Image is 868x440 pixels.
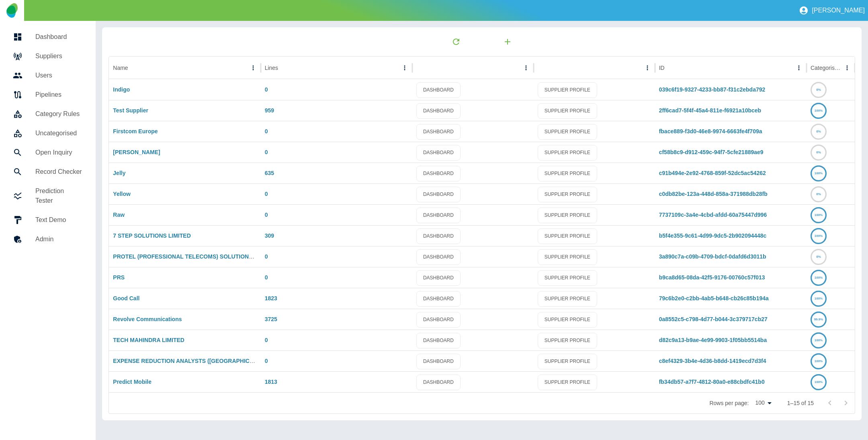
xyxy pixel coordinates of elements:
a: 99.9% [811,316,827,322]
a: Test Supplier [113,107,148,114]
a: 0% [811,128,827,134]
a: 100% [811,107,827,114]
a: 309 [265,232,274,239]
a: 100% [811,170,827,176]
a: 100% [811,295,827,301]
a: 635 [265,170,274,176]
a: SUPPLIER PROFILE [538,375,597,390]
a: DASHBOARD [416,82,461,98]
a: SUPPLIER PROFILE [538,124,597,140]
a: 0a8552c5-c798-4d77-b044-3c379717cb27 [659,316,768,322]
a: SUPPLIER PROFILE [538,228,597,244]
a: TECH MAHINDRA LIMITED [113,337,184,343]
a: Raw [113,212,125,218]
a: 1823 [265,295,277,301]
a: DASHBOARD [416,354,461,369]
text: 100% [815,380,823,384]
a: 0 [265,86,268,93]
a: 100% [811,212,827,218]
a: 959 [265,107,274,114]
a: Dashboard [6,27,89,47]
text: 100% [815,109,823,112]
text: 100% [815,338,823,342]
a: SUPPLIER PROFILE [538,333,597,348]
a: 039c6f19-9327-4233-bb87-f31c2ebda792 [659,86,766,93]
a: [PERSON_NAME] [113,149,160,155]
a: Prediction Tester [6,181,89,210]
a: 0 [265,128,268,134]
a: 0% [811,86,827,93]
text: 0% [816,192,821,196]
a: 0 [265,274,268,281]
a: Uncategorised [6,124,89,143]
text: 100% [815,213,823,217]
a: 100% [811,337,827,343]
a: b5f4e355-9c61-4d99-9dc5-2b902094448c [659,232,767,239]
a: Good Call [113,295,139,301]
h5: Uncategorised [35,128,83,138]
h5: Prediction Tester [35,186,83,206]
a: 0% [811,149,827,155]
a: 0 [265,212,268,218]
a: d82c9a13-b9ae-4e99-9903-1f05bb5514ba [659,337,767,343]
h5: Record Checker [35,167,83,177]
h5: Admin [35,234,83,244]
h5: Text Demo [35,215,83,225]
a: c91b494e-2e92-4768-859f-52dc5ac54262 [659,170,766,176]
a: SUPPLIER PROFILE [538,103,597,119]
a: 0% [811,253,827,260]
a: DASHBOARD [416,375,461,390]
a: 1813 [265,379,277,385]
a: 100% [811,232,827,239]
a: 100% [811,379,827,385]
a: Suppliers [6,47,89,66]
img: Logo [6,3,17,18]
a: Users [6,66,89,85]
text: 100% [815,171,823,175]
h5: Pipelines [35,90,83,100]
a: fb34db57-a7f7-4812-80a0-e88cbdfc41b0 [659,379,765,385]
a: SUPPLIER PROFILE [538,270,597,286]
a: Revolve Communications [113,316,182,322]
button: [PERSON_NAME] [796,2,868,18]
a: SUPPLIER PROFILE [538,208,597,223]
a: Indigo [113,86,130,93]
div: ID [659,65,665,71]
button: Name column menu [248,62,259,73]
div: Lines [265,65,278,71]
a: SUPPLIER PROFILE [538,312,597,328]
h5: Open Inquiry [35,148,83,157]
div: 100 [752,397,774,409]
a: c8ef4329-3b4e-4d36-b8dd-1419ecd7d3f4 [659,358,766,364]
a: DASHBOARD [416,270,461,286]
a: 0 [265,358,268,364]
text: 100% [815,276,823,279]
a: 0 [265,149,268,155]
a: SUPPLIER PROFILE [538,291,597,307]
button: Lines column menu [399,62,410,73]
button: column menu [642,62,653,73]
a: SUPPLIER PROFILE [538,187,597,202]
a: 0 [265,253,268,260]
a: PROTEL (PROFESSIONAL TELECOMS) SOLUTIONS LIMITED [113,253,276,260]
a: Record Checker [6,162,89,181]
a: PRS [113,274,125,281]
a: EXPENSE REDUCTION ANALYSTS ([GEOGRAPHIC_DATA]) LIMITED [113,358,295,364]
text: 0% [816,151,821,154]
a: 100% [811,358,827,364]
a: DASHBOARD [416,187,461,202]
a: SUPPLIER PROFILE [538,82,597,98]
a: SUPPLIER PROFILE [538,166,597,181]
a: 0% [811,191,827,197]
a: 3725 [265,316,277,322]
a: Pipelines [6,85,89,104]
h5: Category Rules [35,109,83,119]
a: SUPPLIER PROFILE [538,354,597,369]
text: 0% [816,255,821,259]
a: Admin [6,230,89,249]
a: 0 [265,337,268,343]
text: 100% [815,359,823,363]
a: 7737109c-3a4e-4cbd-afdd-60a75447d996 [659,212,767,218]
text: 100% [815,234,823,238]
a: SUPPLIER PROFILE [538,145,597,161]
